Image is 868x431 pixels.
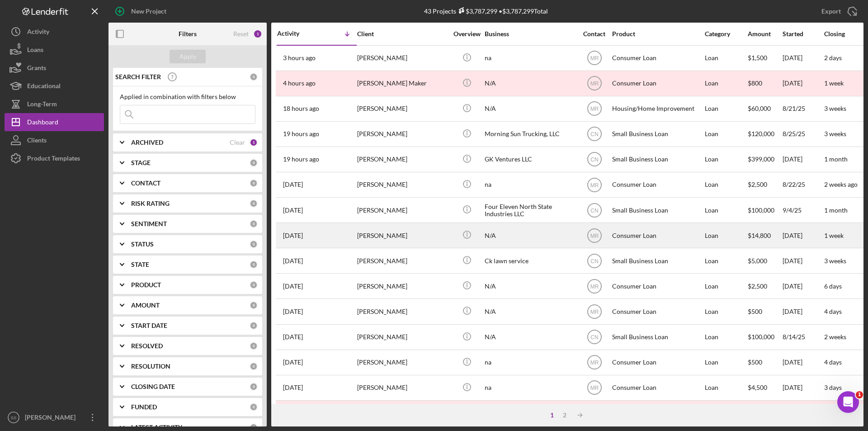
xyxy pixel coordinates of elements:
div: 2 [558,412,571,419]
div: Loan [705,97,747,121]
div: [PERSON_NAME] [357,147,448,171]
div: 8/22/25 [783,173,823,197]
div: Consumer Loan [612,46,703,70]
text: CN [590,131,598,137]
a: Grants [5,59,104,77]
button: Dashboard [5,113,104,131]
div: na [485,46,575,70]
div: 0 [250,403,258,411]
time: 2025-09-09 13:25 [283,384,303,391]
time: 2025-09-16 00:35 [283,130,319,137]
div: [DATE] [783,147,823,171]
time: 2025-09-12 09:29 [283,257,303,265]
span: $120,000 [748,130,774,137]
b: SEARCH FILTER [115,73,161,81]
div: [DATE] [783,71,823,95]
time: 4 days [824,308,842,315]
button: Export [812,2,863,20]
div: na [485,173,575,197]
div: $3,787,299 [456,7,497,15]
text: MR [590,385,599,391]
div: Consumer Loan [612,173,703,197]
button: Educational [5,77,104,95]
div: Small Business Loan [612,198,703,222]
button: Activity [5,23,104,41]
button: Clients [5,131,104,149]
div: Loans [27,41,43,61]
div: Consumer Loan [612,376,703,400]
div: [PERSON_NAME] [357,122,448,146]
div: 1 [546,412,558,419]
div: [DATE] [783,249,823,273]
button: Product Templates [5,149,104,167]
time: 2025-09-12 13:53 [283,232,303,239]
b: LATEST ACTIVITY [131,424,182,431]
div: [PERSON_NAME] [357,173,448,197]
div: Contact [577,30,611,38]
time: 2025-09-10 11:31 [283,359,303,366]
text: MR [590,232,599,239]
div: Anything & Everything Construction LLC [485,401,575,425]
span: 1 [856,391,863,398]
div: Loan [705,71,747,95]
div: Apply [179,50,196,63]
b: RISK RATING [131,200,170,207]
div: Client [357,30,448,38]
b: RESOLUTION [131,363,170,370]
div: Loan [705,376,747,400]
text: CN [590,258,598,264]
time: 6 days [824,282,842,290]
div: Activity [277,30,317,37]
div: [DATE] [783,350,823,374]
time: 2025-09-15 16:37 [283,207,303,214]
div: New Project [131,2,166,20]
a: Loans [5,41,104,59]
text: CN [590,156,598,163]
text: MR [590,309,599,315]
div: [DATE] [783,46,823,70]
div: N/A [485,97,575,121]
div: [PERSON_NAME] [357,325,448,349]
div: Applied in combination with filters below [120,93,255,100]
div: 1 [250,138,258,147]
div: [DATE] [783,376,823,400]
div: Small Business Loan [612,147,703,171]
div: $800 [748,71,782,95]
div: Export [821,2,841,20]
div: Clients [27,131,47,152]
div: Loan [705,274,747,298]
div: Small Business Loan [612,122,703,146]
span: $1,500 [748,54,767,62]
div: Ck lawn service [485,249,575,273]
div: Category [705,30,747,38]
div: Consumer Loan [612,274,703,298]
time: 3 weeks [824,104,846,112]
button: SS[PERSON_NAME] [5,408,104,426]
div: [PERSON_NAME] [357,223,448,247]
span: $399,000 [748,155,774,163]
div: 0 [250,159,258,167]
div: [PERSON_NAME] [357,350,448,374]
b: FUNDED [131,403,157,411]
div: Overview [450,30,484,38]
b: STATE [131,261,149,268]
time: 2025-09-10 13:35 [283,333,303,341]
span: $2,500 [748,180,767,188]
div: Small Business Loan [612,401,703,425]
div: [PERSON_NAME] [357,198,448,222]
div: Loan [705,401,747,425]
button: Long-Term [5,95,104,113]
time: 4 days [824,358,842,366]
iframe: Intercom live chat [837,391,859,413]
div: GK Ventures LLC [485,147,575,171]
span: $500 [748,358,762,366]
div: N/A [485,71,575,95]
div: 43 Projects • $3,787,299 Total [424,7,548,15]
span: $4,500 [748,384,767,391]
span: $100,000 [748,333,774,341]
div: Activity [27,23,49,43]
div: [PERSON_NAME] [357,97,448,121]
